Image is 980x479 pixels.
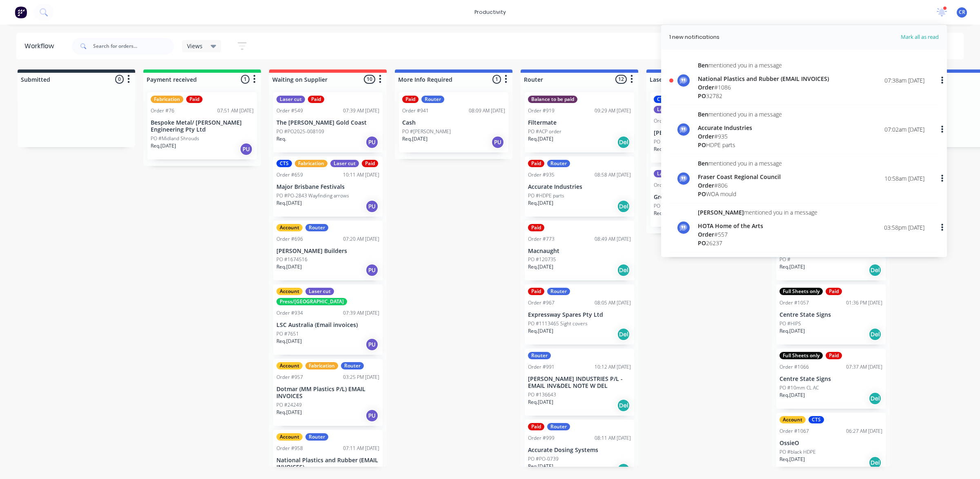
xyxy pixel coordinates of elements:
p: Req. [DATE] [654,210,679,217]
div: Router [421,96,444,103]
p: Cash [402,119,505,126]
p: Req. [DATE] [528,135,553,143]
div: 07:11 AM [DATE] [343,445,379,452]
div: WOA mould [698,190,782,198]
div: 03:25 PM [DATE] [343,374,379,381]
div: Router [341,362,364,369]
span: [PERSON_NAME] [698,208,744,216]
p: [PERSON_NAME] [654,130,757,137]
div: mentioned you in a message [698,110,782,119]
p: Req. [DATE] [780,392,805,399]
div: Balance to be paid [528,96,577,103]
div: 03:58pm [DATE] [884,223,924,232]
p: Centre State Signs [780,376,882,383]
p: PO #24249 [276,401,302,409]
div: 07:20 AM [DATE] [343,235,379,243]
div: AccountRouterOrder #69607:20 AM [DATE][PERSON_NAME] BuildersPO #1674516Req.[DATE]PU [273,221,383,281]
div: 07:37 AM [DATE] [846,363,882,371]
span: Views [187,42,203,50]
div: Router [547,288,570,295]
div: Laser cut [276,96,305,103]
div: Paid [308,96,324,103]
div: Del [869,392,882,405]
div: HOTA Home of the Arts [698,222,817,230]
div: PU [365,409,379,422]
p: PO #ACP order [528,128,561,135]
div: Laser cut [305,288,334,295]
div: Press/[GEOGRAPHIC_DATA] [276,298,347,305]
p: PO #PO2025-008109 [276,128,324,135]
div: Del [617,136,630,149]
div: Paid [186,96,203,103]
p: Req. [DATE] [654,145,679,153]
div: FabricationPaidOrder #7607:51 AM [DATE]Bespoke Metal/ [PERSON_NAME] Engineering Pty LtdPO #Midlan... [147,92,257,159]
p: Req. [DATE] [276,199,302,207]
div: 06:27 AM [DATE] [846,428,882,435]
div: Paid [826,288,842,295]
div: Del [617,399,630,412]
div: PaidRouterOrder #96708:05 AM [DATE]Expressway Spares Pty LtdPO #1113465 Sight coversReq.[DATE]Del [525,284,634,345]
p: Req. [DATE] [780,263,805,271]
div: Paid [826,352,842,359]
p: Macnaught [528,248,631,255]
input: Search for orders... [93,38,174,54]
p: Expressway Spares Pty Ltd [528,311,631,318]
div: # 806 [698,181,782,190]
div: AccountLaser cutPress/[GEOGRAPHIC_DATA]Order #93407:39 AM [DATE]LSC Australia (Email invoices)PO ... [273,284,383,355]
div: 08:05 AM [DATE] [595,299,631,307]
div: PU [365,136,379,149]
div: 10:11 AM [DATE] [343,171,379,179]
div: Paid [528,160,544,167]
p: PO #161549 [654,202,682,210]
div: Fabrication [151,96,183,103]
div: Laser cutmouldingPaidOrder #106508:03 AM [DATE]GrocorpPO #161549Req.[DATE]Del [650,167,760,227]
div: Router [528,352,551,359]
p: PO # [780,256,791,263]
span: PO [698,190,706,198]
div: Order #934 [276,309,303,317]
p: Filtermate [528,119,631,126]
div: Router [547,160,570,167]
p: OssieO [780,440,882,447]
p: PO #PO-0739 [528,455,559,463]
div: Full Sheets only [780,352,823,359]
p: Req. [DATE] [528,398,553,406]
div: PU [240,143,253,156]
div: Order #957 [276,374,303,381]
div: Account [276,362,303,369]
p: LSC Australia (Email invoices) [276,322,379,329]
div: PU [491,136,504,149]
div: 08:09 AM [DATE] [469,107,505,114]
p: Req. [DATE] [276,338,302,345]
p: Req. [276,135,286,143]
div: PaidRouterOrder #94108:09 AM [DATE]CashPO #[PERSON_NAME]Req.[DATE]PU [399,92,508,152]
div: Order #941 [402,107,429,114]
p: Req. [DATE] [780,456,805,463]
div: Laser cut [654,106,682,113]
p: Accurate Dosing Systems [528,447,631,454]
p: Centre State Signs [780,311,882,318]
div: 1 new notifications [669,33,719,41]
div: Laser cut [654,170,682,177]
span: Order [698,83,714,91]
span: Mark all as read [871,33,939,41]
p: PO #136643 [528,391,556,398]
p: Req. [DATE] [528,199,553,207]
div: productivity [470,6,510,18]
span: CR [959,9,965,16]
div: Del [617,328,630,341]
div: Accurate Industries [698,123,782,132]
div: Del [617,200,630,213]
div: Laser cutPaidOrder #54907:39 AM [DATE]The [PERSON_NAME] Gold CoastPO #PO2025-008109Req.PU [273,92,383,152]
div: Order #773 [528,235,555,243]
p: [PERSON_NAME] INDUSTRIES P/L - EMAIL INV&DEL NOTE W DEL [528,376,631,389]
span: PO [698,141,706,149]
div: PaidRouterOrder #93508:58 AM [DATE]Accurate IndustriesPO #HDPE partsReq.[DATE]Del [525,157,634,217]
div: Order #1067 [780,428,809,435]
div: Paid [362,160,378,167]
div: Paid [528,423,544,430]
div: Del [869,264,882,277]
div: 32782 [698,92,829,100]
div: CTS [654,96,669,103]
p: Dotmar (MM Plastics P/L) EMAIL INVOICES [276,386,379,400]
